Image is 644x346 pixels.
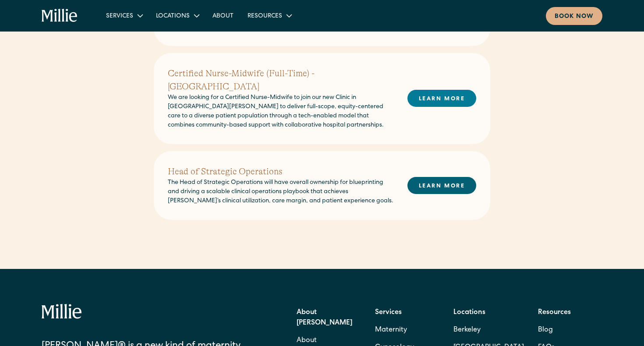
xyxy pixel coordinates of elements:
p: The Head of Strategic Operations will have overall ownership for blueprinting and driving a scala... [168,178,393,206]
h2: Certified Nurse-Midwife (Full-Time) - [GEOGRAPHIC_DATA] [168,67,393,93]
h2: Head of Strategic Operations [168,165,393,178]
a: About [205,8,241,23]
a: Book now [546,7,602,25]
div: Locations [149,8,205,23]
a: Maternity [375,321,407,339]
strong: Services [375,309,402,316]
p: We are looking for a Certified Nurse-Midwife to join our new Clinic in [GEOGRAPHIC_DATA][PERSON_N... [168,93,393,130]
a: LEARN MORE [407,90,476,107]
strong: About [PERSON_NAME] [297,309,352,327]
a: Blog [538,321,553,339]
strong: Locations [453,309,485,316]
a: LEARN MORE [407,177,476,194]
a: home [42,9,78,23]
div: Locations [156,12,190,21]
div: Services [106,12,133,21]
div: Book now [555,12,594,21]
div: Resources [241,8,298,23]
strong: Resources [538,309,571,316]
div: Services [99,8,149,23]
a: Berkeley [453,321,524,339]
div: Resources [248,12,282,21]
